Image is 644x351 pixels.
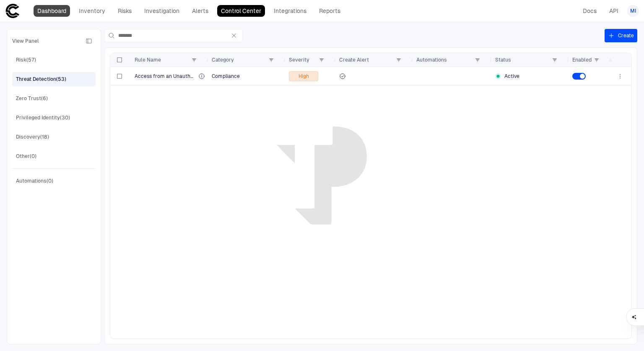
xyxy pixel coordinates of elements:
a: Inventory [75,5,109,17]
span: Automations [416,57,447,63]
span: Access from an Unauthorized Country [135,73,195,80]
div: Automations (0) [16,177,53,185]
div: Risk (57) [16,56,36,64]
a: Investigation [140,5,183,17]
span: Enabled [572,57,592,63]
a: Reports [315,5,344,17]
button: Create [605,29,637,42]
span: High [299,73,309,80]
div: Zero Trust (6) [16,95,48,102]
a: API [605,5,622,17]
span: Rule Name [135,57,161,63]
div: Threat Detection (53) [16,75,66,83]
span: Status [495,57,511,63]
a: Dashboard [34,5,70,17]
span: Severity [289,57,309,63]
span: Compliance [212,73,240,79]
a: Docs [579,5,600,17]
a: Alerts [188,5,212,17]
span: Create Alert [339,57,369,63]
div: Discovery (18) [16,133,49,141]
span: View Panel [12,38,39,44]
a: Control Center [217,5,265,17]
div: Other (0) [16,152,36,160]
a: Integrations [270,5,310,17]
span: Category [212,57,234,63]
div: Privileged Identity (30) [16,114,70,121]
span: Active [504,73,519,80]
span: MI [630,8,636,14]
div: Identity is being accessed from a country not permitted under policy. This event should be review... [198,73,205,80]
a: Risks [114,5,135,17]
button: MI [627,5,639,17]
